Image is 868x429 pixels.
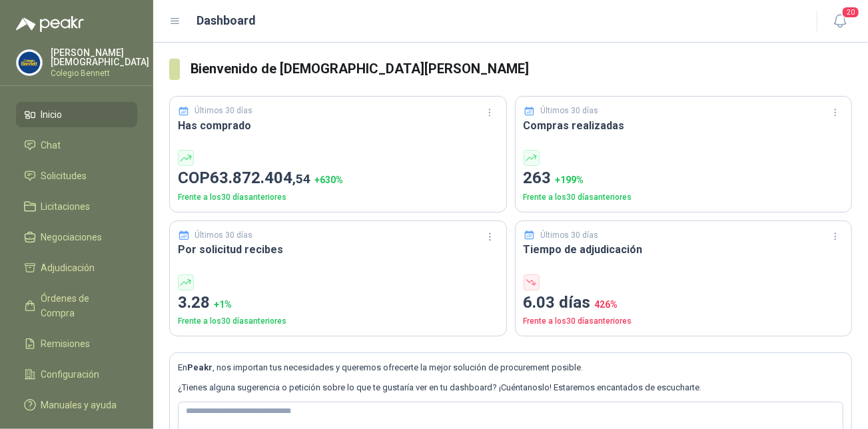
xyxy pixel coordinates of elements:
[524,117,844,134] h3: Compras realizadas
[540,229,598,242] p: Últimos 30 días
[214,299,232,310] span: + 1 %
[178,381,843,394] p: ¿Tienes alguna sugerencia o petición sobre lo que te gustaría ver en tu dashboard? ¡Cuéntanoslo! ...
[51,48,149,67] p: [PERSON_NAME] [DEMOGRAPHIC_DATA]
[210,169,310,187] span: 63.872.404
[41,398,117,412] span: Manuales y ayuda
[524,191,844,204] p: Frente a los 30 días anteriores
[178,117,498,134] h3: Has comprado
[595,299,618,310] span: 426 %
[16,133,137,158] a: Chat
[17,50,42,75] img: Company Logo
[41,107,63,122] span: Inicio
[197,11,256,30] h1: Dashboard
[187,362,213,372] b: Peakr
[16,16,84,32] img: Logo peakr
[16,194,137,219] a: Licitaciones
[16,286,137,326] a: Órdenes de Compra
[178,290,498,316] p: 3.28
[16,224,137,250] a: Negociaciones
[41,169,87,183] span: Solicitudes
[178,166,498,191] p: COP
[41,260,95,275] span: Adjudicación
[41,138,61,153] span: Chat
[195,229,253,242] p: Últimos 30 días
[16,163,137,189] a: Solicitudes
[195,105,253,117] p: Últimos 30 días
[524,290,844,316] p: 6.03 días
[41,291,125,320] span: Órdenes de Compra
[191,59,852,79] h3: Bienvenido de [DEMOGRAPHIC_DATA][PERSON_NAME]
[41,199,91,214] span: Licitaciones
[178,361,843,374] p: En , nos importan tus necesidades y queremos ofrecerte la mejor solución de procurement posible.
[16,392,137,418] a: Manuales y ayuda
[524,241,844,258] h3: Tiempo de adjudicación
[178,315,498,328] p: Frente a los 30 días anteriores
[16,362,137,387] a: Configuración
[16,102,137,127] a: Inicio
[178,191,498,204] p: Frente a los 30 días anteriores
[16,255,137,280] a: Adjudicación
[51,69,149,77] p: Colegio Bennett
[556,175,584,185] span: + 199 %
[41,367,100,382] span: Configuración
[41,230,103,244] span: Negociaciones
[16,331,137,356] a: Remisiones
[292,171,310,187] span: ,54
[41,336,91,351] span: Remisiones
[524,166,844,191] p: 263
[540,105,598,117] p: Últimos 30 días
[524,315,844,328] p: Frente a los 30 días anteriores
[314,175,343,185] span: + 630 %
[828,9,852,33] button: 20
[841,6,860,19] span: 20
[178,241,498,258] h3: Por solicitud recibes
